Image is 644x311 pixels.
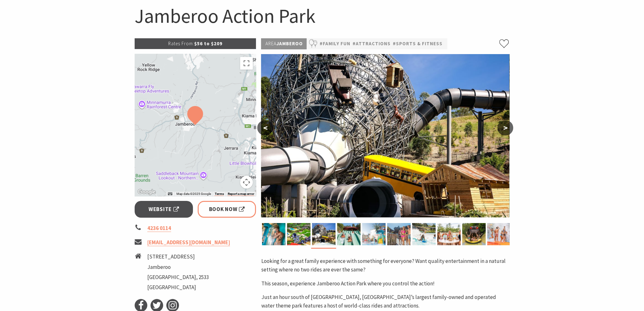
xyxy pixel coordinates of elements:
[387,223,411,245] img: Jamberoo...where you control the Action!
[261,54,509,217] img: The Perfect Storm
[265,40,276,47] span: Area
[198,201,256,218] a: Book Now
[214,192,224,196] a: Terms (opens in new tab)
[147,225,171,232] a: 4236 0114
[135,201,193,218] a: Website
[176,192,211,196] span: Map data ©2025 Google
[352,40,390,48] a: #Attractions
[227,192,254,196] a: Report a map error
[412,223,436,245] img: Feel The Rush, race your mates - Octo-Racer, only at Jamberoo Action Park
[168,192,172,196] button: Keyboard shortcuts
[362,223,386,245] img: Jamberoo Action Park
[262,223,285,245] img: A Truly Hair Raising Experience - The Stinger, only at Jamberoo!
[261,38,307,49] p: Jamberoo
[462,223,486,245] img: Drop into the Darkness on The Taipan!
[261,279,509,288] p: This season, experience Jamberoo Action Park where you control the action!
[287,223,310,245] img: Jamberoo Action Park
[147,263,209,271] li: Jamberoo
[437,223,461,245] img: Bombora Seafood Bombora Scoop
[147,273,209,282] li: [GEOGRAPHIC_DATA], 2533
[136,188,157,196] img: Google
[261,293,509,310] p: Just an hour south of [GEOGRAPHIC_DATA], [GEOGRAPHIC_DATA]’s largest family-owned and operated wa...
[209,205,245,214] span: Book Now
[319,40,350,48] a: #Family Fun
[392,40,442,48] a: #Sports & Fitness
[135,3,510,29] h1: Jamberoo Action Park
[337,223,360,245] img: only at Jamberoo...where you control the action!
[147,239,230,246] a: [EMAIL_ADDRESS][DOMAIN_NAME]
[261,257,509,274] p: Looking for a great family experience with something for everyone? Want quality entertainment in ...
[240,57,253,70] button: Toggle fullscreen view
[147,283,209,292] li: [GEOGRAPHIC_DATA]
[149,205,179,214] span: Website
[135,38,256,49] p: $56 to $209
[257,120,273,135] button: <
[168,40,194,47] span: Rates From:
[240,176,253,189] button: Map camera controls
[147,252,209,261] li: [STREET_ADDRESS]
[487,223,511,245] img: Fun for everyone at Banjo's Billabong
[497,120,513,135] button: >
[136,188,157,196] a: Open this area in Google Maps (opens a new window)
[312,223,335,245] img: The Perfect Storm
